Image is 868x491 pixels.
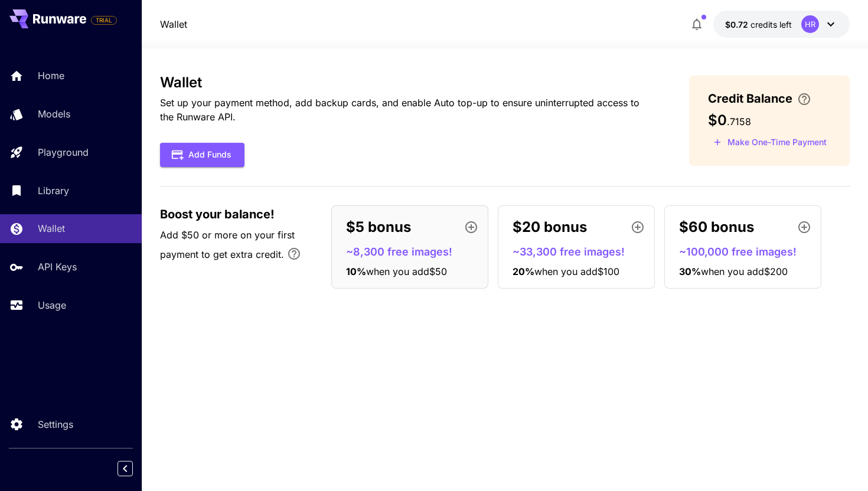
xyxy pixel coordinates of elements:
p: Usage [38,298,66,312]
span: 10 % [346,266,366,277]
span: $0 [708,112,727,129]
span: . 7158 [727,116,751,127]
h3: Wallet [160,74,652,91]
button: Collapse sidebar [118,461,133,476]
span: TRIAL [92,16,116,25]
span: 30 % [679,266,701,277]
div: $0.7158 [725,18,792,31]
p: $60 bonus [679,217,754,238]
span: $0.72 [725,19,750,30]
p: $20 bonus [513,217,587,238]
span: Add your payment card to enable full platform functionality. [91,13,117,27]
span: when you add $100 [534,266,619,277]
p: Playground [38,145,89,159]
p: ~33,300 free images! [513,244,650,260]
span: when you add $50 [366,266,447,277]
p: ~100,000 free images! [679,244,816,260]
button: Make a one-time, non-recurring payment [708,133,832,152]
p: Settings [38,417,73,431]
span: Credit Balance [708,90,792,107]
a: Wallet [160,17,187,31]
p: Home [38,68,64,83]
p: Set up your payment method, add backup cards, and enable Auto top-up to ensure uninterrupted acce... [160,96,652,124]
span: Boost your balance! [160,205,275,223]
span: 20 % [513,266,534,277]
div: Collapse sidebar [126,458,142,479]
span: credits left [750,19,792,30]
p: Library [38,184,69,198]
p: Models [38,107,70,121]
p: API Keys [38,260,77,274]
button: Add Funds [160,143,244,167]
p: Wallet [38,221,65,235]
span: when you add $200 [701,266,788,277]
nav: breadcrumb [160,17,187,31]
span: Add $50 or more on your first payment to get extra credit. [160,229,295,260]
p: $5 bonus [346,217,411,238]
button: Bonus applies only to your first payment, up to 30% on the first $1,000. [282,242,306,266]
div: HR [801,15,819,33]
p: ~8,300 free images! [346,244,483,260]
button: Enter your card details and choose an Auto top-up amount to avoid service interruptions. We'll au... [792,92,816,106]
button: $0.7158HR [713,11,850,38]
